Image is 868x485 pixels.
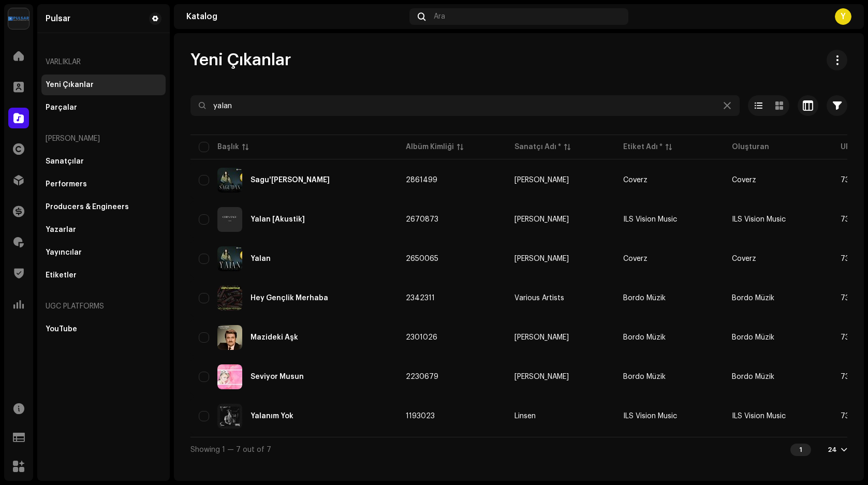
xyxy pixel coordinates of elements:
[190,95,740,116] input: Ara
[514,373,607,380] span: Seda Sayan
[46,203,129,211] div: Producers & Engineers
[732,373,774,380] span: Bordo Müzik
[835,8,851,25] div: Y
[623,255,648,262] span: Coverz
[732,255,756,262] span: Coverz
[190,446,271,453] span: Showing 1 — 7 out of 7
[217,246,242,271] img: 088f4995-f838-4008-b5e4-3f61d034468b
[41,151,166,172] re-m-nav-item: Sanatçılar
[828,446,837,454] div: 24
[217,286,242,311] img: 9b1677c1-be25-4eed-93de-170eb78d7dc6
[217,325,242,350] img: c17d8bae-9bc5-4d2b-a1e1-db6edc43a920
[46,157,84,166] div: Sanatçılar
[46,104,77,112] div: Parçalar
[217,364,242,389] img: 794c89c9-d2ab-49e2-bb08-575a21d0e555
[790,444,811,456] div: 1
[514,334,569,341] div: [PERSON_NAME]
[41,75,166,95] re-m-nav-item: Yeni Çıkanlar
[514,295,564,302] div: Various Artists
[514,295,607,302] span: Various Artists
[406,295,435,302] span: 2342311
[251,413,293,420] div: Yalanım Yok
[732,295,774,302] span: Bordo Müzik
[406,255,438,262] span: 2650065
[732,177,756,184] span: Coverz
[46,226,76,234] div: Yazarlar
[434,12,445,21] span: Ara
[46,81,94,89] div: Yeni Çıkanlar
[8,8,29,29] img: 1d4ab021-3d3a-477c-8d2a-5ac14ed14e8d
[623,413,677,420] span: ILS Vision Music
[251,177,330,184] div: Sagu'dan
[514,142,561,152] div: Sanatçı Adı *
[514,373,569,380] div: [PERSON_NAME]
[46,248,82,257] div: Yayıncılar
[41,242,166,263] re-m-nav-item: Yayıncılar
[41,265,166,286] re-m-nav-item: Etiketler
[623,177,648,184] span: Coverz
[623,373,666,380] span: Bordo Müzik
[514,177,607,184] span: Ceren Sagu
[217,168,242,193] img: 17da260e-24ff-4d84-92c3-ae394704408a
[623,142,663,152] div: Etiket Adı *
[732,334,774,341] span: Bordo Müzik
[251,334,298,341] div: Mazideki Aşk
[41,197,166,217] re-m-nav-item: Producers & Engineers
[623,334,666,341] span: Bordo Müzik
[41,126,166,151] re-a-nav-header: Katkı Sağlayanlar
[732,413,786,420] span: ILS Vision Music
[46,271,77,280] div: Etiketler
[406,177,437,184] span: 2861499
[514,255,569,262] div: [PERSON_NAME]
[251,255,271,262] div: Yalan
[41,97,166,118] re-m-nav-item: Parçalar
[732,216,786,223] span: ILS Vision Music
[514,413,536,420] div: Linsen
[514,334,607,341] span: Yıldırım Gürses
[186,12,405,21] div: Katalog
[406,142,454,152] div: Albüm Kimliği
[217,142,239,152] div: Başlık
[217,207,242,232] img: 930c6eb6-9be9-4205-89ce-08ea524b2148
[251,295,328,302] div: Hey Gençlik Merhaba
[217,404,242,429] img: 6c01dc6a-8bb3-4aec-91f0-272746f5e932
[514,255,607,262] span: Ceren Sagu
[514,216,569,223] div: [PERSON_NAME]
[41,126,166,151] div: [PERSON_NAME]
[41,319,166,340] re-m-nav-item: YouTube
[46,14,70,23] div: Pulsar
[514,413,607,420] span: Linsen
[406,373,438,380] span: 2230679
[406,216,438,223] span: 2670873
[190,50,291,70] span: Yeni Çıkanlar
[251,216,305,223] div: Yalan [Akustik]
[46,180,87,188] div: Performers
[406,334,437,341] span: 2301026
[41,174,166,195] re-m-nav-item: Performers
[514,216,607,223] span: Ceren Sagu
[623,216,677,223] span: ILS Vision Music
[514,177,569,184] div: [PERSON_NAME]
[41,219,166,240] re-m-nav-item: Yazarlar
[406,413,435,420] span: 1193023
[41,294,166,319] re-a-nav-header: UGC Platforms
[251,373,304,380] div: Seviyor Musun
[623,295,666,302] span: Bordo Müzik
[46,325,77,333] div: YouTube
[41,50,166,75] re-a-nav-header: Varlıklar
